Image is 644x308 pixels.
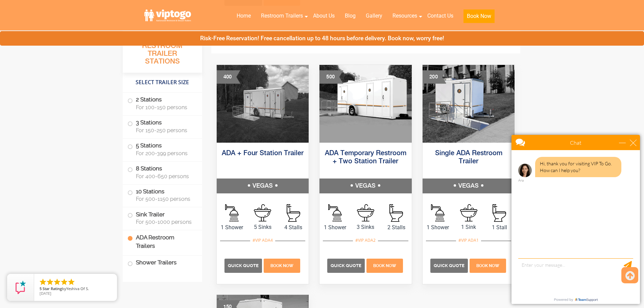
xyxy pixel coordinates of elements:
[123,76,202,89] h4: Select Trailer Size
[422,8,458,23] a: Contact Us
[458,8,500,27] a: Book Now
[224,262,263,268] a: Quick Quote
[319,179,412,193] h5: VEGAS
[319,70,343,84] div: 500
[66,286,89,291] span: Yeshiva Of S.
[357,204,374,221] img: an icon of sink
[256,8,308,23] a: Restroom Trailers
[67,278,75,286] li: 
[319,223,350,232] span: 1 Shower
[423,65,515,143] img: Single ADA
[40,287,112,291] span: by
[60,278,68,286] li: 
[228,263,259,268] span: Quick Quote
[127,162,197,183] label: 8 Stations
[308,8,340,23] a: About Us
[340,8,361,23] a: Blog
[217,65,309,143] img: An outside photo of ADA + 4 Station Trailer
[136,219,194,225] span: For 500-1000 persons
[423,223,453,232] span: 1 Shower
[127,207,197,228] label: Sink Trailer
[463,9,495,23] button: Book Now
[423,179,515,193] h5: VEGAS
[423,70,446,84] div: 200
[127,256,197,270] label: Shower Trailers
[232,8,256,23] a: Home
[361,8,387,23] a: Gallery
[136,150,194,157] span: For 200-399 persons
[366,262,404,268] a: Book Now
[136,196,194,202] span: For 500-1150 persons
[484,223,515,232] span: 1 Stall
[250,236,275,245] div: #VIP ADA4
[353,236,378,245] div: #VIP ADA2
[127,93,197,114] label: 2 Stations
[270,263,293,268] span: Book Now
[222,150,304,157] a: ADA + Four Station Trailer
[136,104,194,111] span: For 100-150 persons
[217,223,247,232] span: 1 Shower
[127,230,197,253] label: ADA Restroom Trailers
[217,179,309,193] h5: VEGAS
[453,223,484,231] span: 1 Sink
[247,223,278,231] span: 5 Sinks
[136,173,194,180] span: For 400-650 persons
[389,204,403,222] img: an icon of stall
[456,236,481,245] div: #VIP ADA1
[40,291,51,296] span: [DATE]
[327,262,366,268] a: Quick Quote
[460,204,477,221] img: an icon of sink
[43,286,62,291] span: Star Rating
[225,204,239,222] img: an icon of Shower
[136,127,194,134] span: For 150-250 persons
[434,263,464,268] span: Quick Quote
[507,131,644,308] iframe: Live Chat Box
[435,150,502,165] a: Single ADA Restroom Trailer
[39,278,47,286] li: 
[263,262,301,268] a: Book Now
[387,8,422,23] a: Resources
[46,278,54,286] li: 
[287,204,300,222] img: an icon of stall
[493,204,506,222] img: an icon of stall
[123,32,202,73] h3: All Portable Restroom Trailer Stations
[373,263,396,268] span: Book Now
[325,150,406,165] a: ADA Temporary Restroom + Two Station Trailer
[331,263,361,268] span: Quick Quote
[40,286,42,291] span: 5
[14,281,27,294] img: Review Rating
[319,65,412,143] img: Three restrooms out of which one ADA, one female and one male
[53,278,61,286] li: 
[430,262,469,268] a: Quick Quote
[291,34,439,48] h3: ADA Trailers
[328,204,342,222] img: an icon of Shower
[350,223,381,231] span: 3 Sinks
[127,116,197,137] label: 3 Stations
[217,70,240,84] div: 400
[476,263,499,268] span: Book Now
[254,204,271,221] img: an icon of sink
[469,262,507,268] a: Book Now
[431,204,445,222] img: an icon of Shower
[278,223,309,232] span: 4 Stalls
[381,223,412,232] span: 2 Stalls
[127,185,197,206] label: 10 Stations
[127,139,197,160] label: 5 Stations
